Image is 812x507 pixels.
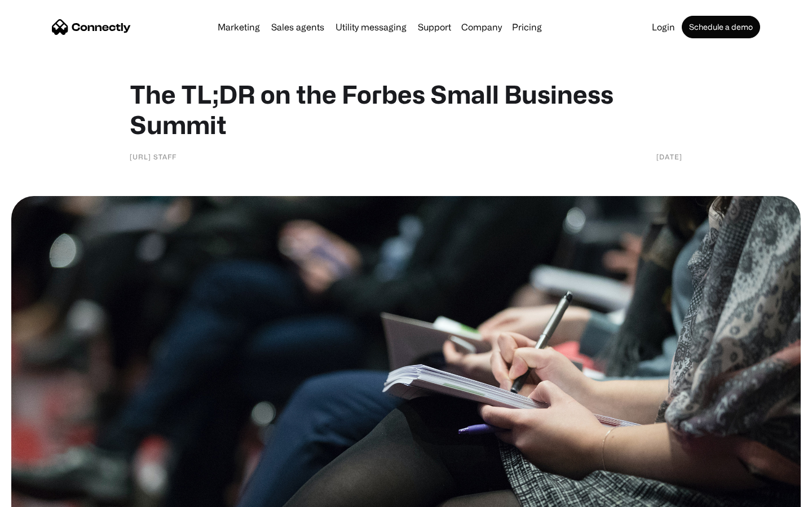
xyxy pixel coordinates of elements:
[507,23,546,32] a: Pricing
[413,23,456,32] a: Support
[130,79,682,140] h1: The TL;DR on the Forbes Small Business Summit
[267,23,329,32] a: Sales agents
[11,487,68,503] aside: Language selected: English
[461,19,502,35] div: Company
[682,16,760,38] a: Schedule a demo
[647,23,679,32] a: Login
[23,487,68,503] ul: Language list
[656,151,682,162] div: [DATE]
[130,151,176,162] div: [URL] Staff
[213,23,264,32] a: Marketing
[331,23,411,32] a: Utility messaging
